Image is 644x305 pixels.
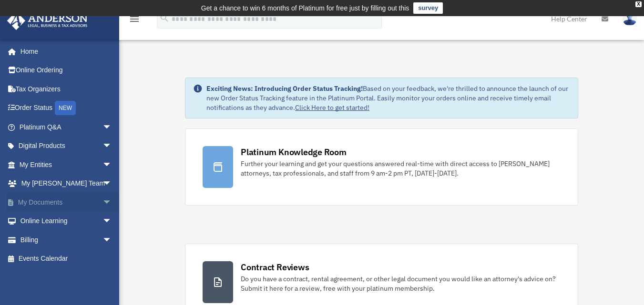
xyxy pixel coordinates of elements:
[7,98,126,118] a: Order StatusNEW
[102,212,122,231] span: arrow_drop_down
[7,230,126,249] a: Billingarrow_drop_down
[7,118,126,137] a: Platinum Q&Aarrow_drop_down
[55,101,76,115] div: NEW
[129,13,140,25] i: menu
[413,2,443,14] a: survey
[4,11,91,30] img: Anderson Advisors Platinum Portal
[159,13,170,23] i: search
[102,155,122,175] span: arrow_drop_down
[7,174,126,193] a: My [PERSON_NAME] Teamarrow_drop_down
[635,1,642,7] div: close
[206,84,570,112] div: Based on your feedback, we're thrilled to announce the launch of our new Order Status Tracking fe...
[185,128,578,206] a: Platinum Knowledge Room Further your learning and get your questions answered real-time with dire...
[102,193,122,212] span: arrow_drop_down
[7,42,122,61] a: Home
[7,137,126,156] a: Digital Productsarrow_drop_down
[7,249,126,268] a: Events Calendar
[7,61,126,80] a: Online Ordering
[129,17,140,25] a: menu
[7,79,126,98] a: Tax Organizers
[623,12,637,26] img: User Pic
[7,193,126,212] a: My Documentsarrow_drop_down
[102,230,122,250] span: arrow_drop_down
[7,155,126,174] a: My Entitiesarrow_drop_down
[241,159,561,178] div: Further your learning and get your questions answered real-time with direct access to [PERSON_NAM...
[7,212,126,231] a: Online Learningarrow_drop_down
[201,2,409,14] div: Get a chance to win 6 months of Platinum for free just by filling out this
[102,118,122,137] span: arrow_drop_down
[295,103,369,112] a: Click Here to get started!
[206,84,363,93] strong: Exciting News: Introducing Order Status Tracking!
[241,261,309,273] div: Contract Reviews
[102,137,122,156] span: arrow_drop_down
[241,274,561,293] div: Do you have a contract, rental agreement, or other legal document you would like an attorney's ad...
[241,146,347,158] div: Platinum Knowledge Room
[102,174,122,194] span: arrow_drop_down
